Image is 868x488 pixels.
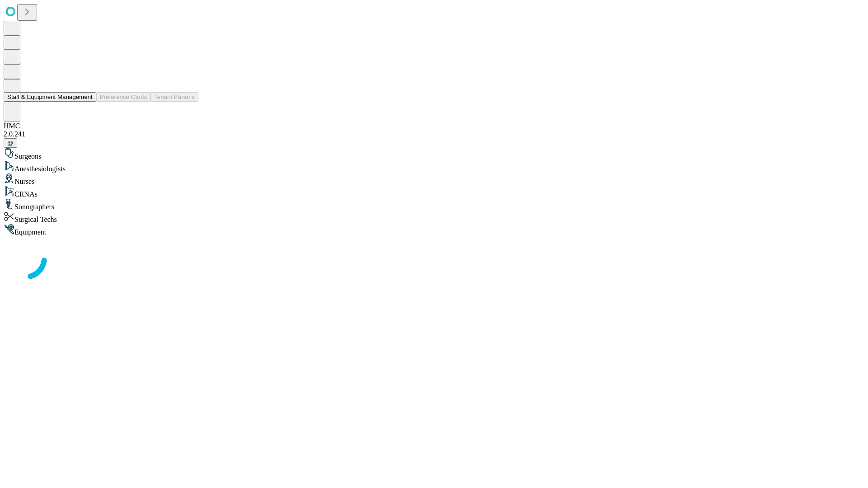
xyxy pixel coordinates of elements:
[96,92,151,102] button: Preference Cards
[4,160,864,173] div: Anesthesiologists
[4,198,864,211] div: Sonographers
[7,140,14,146] span: @
[151,92,198,102] button: Tenant Params
[4,211,864,224] div: Surgical Techs
[4,92,96,102] button: Staff & Equipment Management
[4,173,864,186] div: Nurses
[4,122,864,130] div: HMC
[4,186,864,198] div: CRNAs
[4,148,864,160] div: Surgeons
[4,224,864,236] div: Equipment
[4,138,17,148] button: @
[4,130,864,138] div: 2.0.241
